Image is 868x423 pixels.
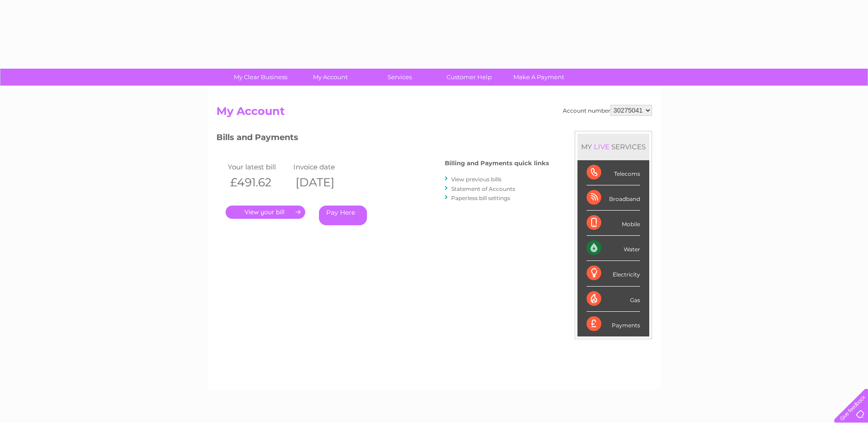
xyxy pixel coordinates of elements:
[501,69,577,86] a: Make A Payment
[226,206,305,219] a: .
[451,176,501,183] a: View previous bills
[587,211,640,236] div: Mobile
[451,195,510,201] a: Paperless bill settings
[292,69,368,86] a: My Account
[216,105,652,122] h2: My Account
[587,261,640,286] div: Electricity
[577,134,649,160] div: MY SERVICES
[587,185,640,211] div: Broadband
[587,236,640,261] div: Water
[563,105,652,116] div: Account number
[445,160,549,167] h4: Billing and Payments quick links
[319,206,367,225] a: Pay Here
[226,173,291,192] th: £491.62
[587,312,640,336] div: Payments
[451,185,515,192] a: Statement of Accounts
[362,69,437,86] a: Services
[291,173,357,192] th: [DATE]
[216,131,549,147] h3: Bills and Payments
[291,161,357,173] td: Invoice date
[226,161,291,173] td: Your latest bill
[592,142,611,151] div: LIVE
[587,160,640,185] div: Telecoms
[431,69,507,86] a: Customer Help
[223,69,298,86] a: My Clear Business
[587,287,640,312] div: Gas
